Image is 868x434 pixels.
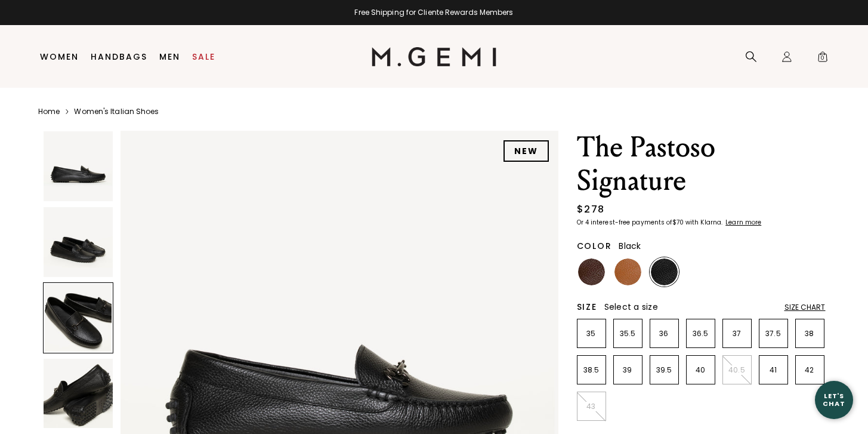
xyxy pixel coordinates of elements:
[503,140,549,162] div: NEW
[724,219,761,226] a: Learn more
[91,52,147,61] a: Handbags
[685,218,724,227] klarna-placement-style-body: with Klarna
[817,53,829,65] span: 0
[796,329,824,338] p: 38
[44,131,113,201] img: The Pastoso Signature
[614,329,642,338] p: 35.5
[577,302,597,312] h2: Size
[578,258,605,285] img: Chocolate
[614,258,641,285] img: Tan
[725,218,761,227] klarna-placement-style-cta: Learn more
[38,107,60,116] a: Home
[650,365,678,375] p: 39.5
[577,131,826,198] h1: The Pastoso Signature
[815,392,853,407] div: Let's Chat
[577,329,606,338] p: 35
[759,329,787,338] p: 37.5
[577,202,605,217] div: $278
[74,107,159,116] a: Women's Italian Shoes
[372,47,496,66] img: M.Gemi
[796,365,824,375] p: 42
[604,301,658,313] span: Select a size
[44,207,113,277] img: The Pastoso Signature
[577,402,606,411] p: 43
[650,329,678,338] p: 36
[619,240,641,252] span: Black
[687,365,715,375] p: 40
[44,359,113,429] img: The Pastoso Signature
[723,365,751,375] p: 40.5
[159,52,180,61] a: Men
[759,365,787,375] p: 41
[192,52,215,61] a: Sale
[672,218,684,227] klarna-placement-style-amount: $70
[577,241,612,251] h2: Color
[784,303,826,312] div: Size Chart
[577,218,672,227] klarna-placement-style-body: Or 4 interest-free payments of
[577,365,606,375] p: 38.5
[687,329,715,338] p: 36.5
[651,258,678,285] img: Black
[40,52,79,61] a: Women
[614,365,642,375] p: 39
[723,329,751,338] p: 37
